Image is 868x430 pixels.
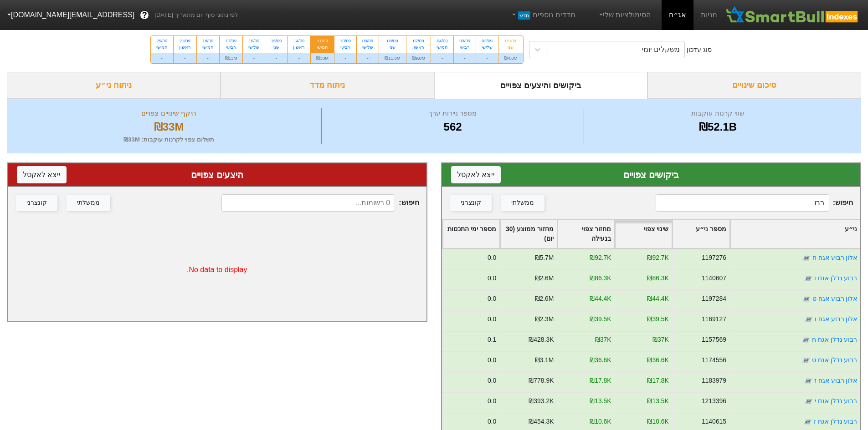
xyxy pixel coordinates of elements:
[451,166,501,183] button: ייצא לאקסל
[220,53,243,63] div: ₪13M
[334,53,356,63] div: -
[482,38,493,44] div: 02/09
[19,135,319,144] div: תשלום צפוי לקרנות עוקבות : ₪33M
[812,254,857,261] a: אלון רבוע אגח ח
[534,294,554,304] div: ₪2.6M
[179,44,191,51] div: ראשון
[590,314,611,324] div: ₪39.5K
[19,119,319,135] div: ₪33M
[443,220,499,248] div: Toggle SortBy
[500,220,557,248] div: Toggle SortBy
[17,166,67,183] button: ייצא לאקסל
[379,53,406,63] div: ₪11.6M
[501,195,544,211] button: ממשלתי
[590,273,611,283] div: ₪86.3K
[451,168,852,182] div: ביקושים צפויים
[476,53,498,63] div: -
[701,335,726,344] div: 1157569
[221,194,419,212] span: חיפוש :
[701,294,726,304] div: 1197284
[340,44,351,51] div: רביעי
[814,397,857,405] a: רבוע נדלן אגח י
[647,72,861,99] div: סיכום שינויים
[673,220,729,248] div: Toggle SortBy
[647,355,668,365] div: ₪36.6K
[293,44,305,51] div: ראשון
[586,108,849,119] div: שווי קרנות עוקבות
[701,253,726,263] div: 1197276
[362,44,373,51] div: שלישי
[558,220,614,248] div: Toggle SortBy
[701,273,726,283] div: 1140607
[431,53,453,63] div: -
[385,38,401,44] div: 08/09
[487,294,496,304] div: 0.0
[511,198,534,208] div: ממשלתי
[803,417,812,426] img: tase link
[174,53,196,63] div: -
[507,6,579,24] a: מדדים נוספיםחדש
[340,38,351,44] div: 10/09
[459,38,470,44] div: 03/09
[487,314,496,324] div: 0.0
[801,294,811,304] img: tase link
[647,396,668,406] div: ₪13.5K
[151,53,173,63] div: -
[498,53,523,63] div: ₪4.6M
[801,335,810,344] img: tase link
[434,72,648,99] div: ביקושים והיצעים צפויים
[288,53,310,63] div: -
[77,198,100,208] div: ממשלתי
[656,194,853,212] span: חיפוש :
[687,45,712,55] div: סוג עדכון
[652,335,669,344] div: ₪37K
[362,38,373,44] div: 09/09
[7,72,221,99] div: ניתוח ני״ע
[437,38,448,44] div: 04/09
[202,38,214,44] div: 18/09
[225,38,237,44] div: 17/09
[459,44,470,51] div: רביעי
[243,53,265,63] div: -
[801,253,811,263] img: tase link
[19,108,319,119] div: היקף שינויים צפויים
[197,53,219,63] div: -
[814,377,857,384] a: אלון רבוע אגח ז
[529,396,554,406] div: ₪393.2K
[221,194,395,212] input: 0 רשומות...
[248,38,259,44] div: 16/09
[412,44,425,51] div: ראשון
[647,253,668,263] div: ₪92.7K
[534,273,554,283] div: ₪2.6M
[271,44,282,51] div: שני
[529,335,554,344] div: ₪428.3K
[504,44,517,51] div: שני
[724,6,861,24] img: SmartBull
[324,119,581,135] div: 562
[482,44,493,51] div: שלישי
[412,38,425,44] div: 07/09
[518,11,530,20] span: חדש
[814,274,857,282] a: רבוע נדלן אגח ו
[271,38,282,44] div: 15/09
[529,376,554,385] div: ₪778.9K
[154,10,238,20] span: לפי נתוני סוף יום מתאריך [DATE]
[656,194,829,212] input: 562 רשומות...
[487,273,496,283] div: 0.0
[67,195,110,211] button: ממשלתי
[812,356,857,364] a: רבוע נדלן אגח ט
[803,376,812,385] img: tase link
[324,108,581,119] div: מספר ניירות ערך
[311,53,334,63] div: ₪33M
[248,44,259,51] div: שלישי
[142,9,147,21] span: ?
[590,417,611,426] div: ₪10.6K
[534,355,554,365] div: ₪3.1M
[590,376,611,385] div: ₪17.8K
[647,294,668,304] div: ₪44.4K
[293,38,305,44] div: 14/09
[504,38,517,44] div: 01/09
[461,198,481,208] div: קונצרני
[450,195,492,211] button: קונצרני
[487,355,496,365] div: 0.0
